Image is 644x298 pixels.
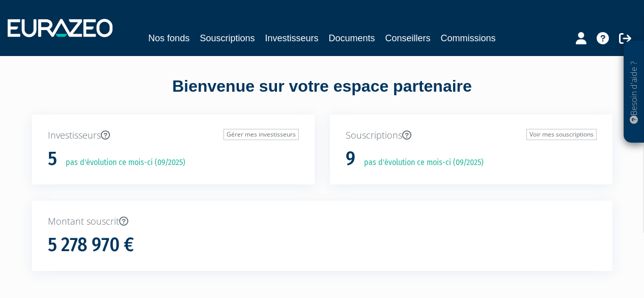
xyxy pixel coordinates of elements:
[223,129,299,140] a: Gérer mes investisseurs
[441,31,496,45] a: Commissions
[8,19,113,37] img: 1732889491-logotype_eurazeo_blanc_rvb.png
[329,31,375,45] a: Documents
[526,129,597,140] a: Voir mes souscriptions
[48,234,134,256] h1: 5 278 970 €
[48,215,597,228] p: Montant souscrit
[48,129,299,142] p: Investisseurs
[48,148,57,170] h1: 5
[200,31,255,45] a: Souscriptions
[357,157,484,169] p: pas d'évolution ce mois-ci (09/2025)
[148,31,189,45] a: Nos fonds
[346,129,597,142] p: Souscriptions
[265,31,318,45] a: Investisseurs
[385,31,431,45] a: Conseillers
[628,46,640,138] p: Besoin d'aide ?
[346,148,355,170] h1: 9
[24,75,620,115] div: Bienvenue sur votre espace partenaire
[59,157,185,169] p: pas d'évolution ce mois-ci (09/2025)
